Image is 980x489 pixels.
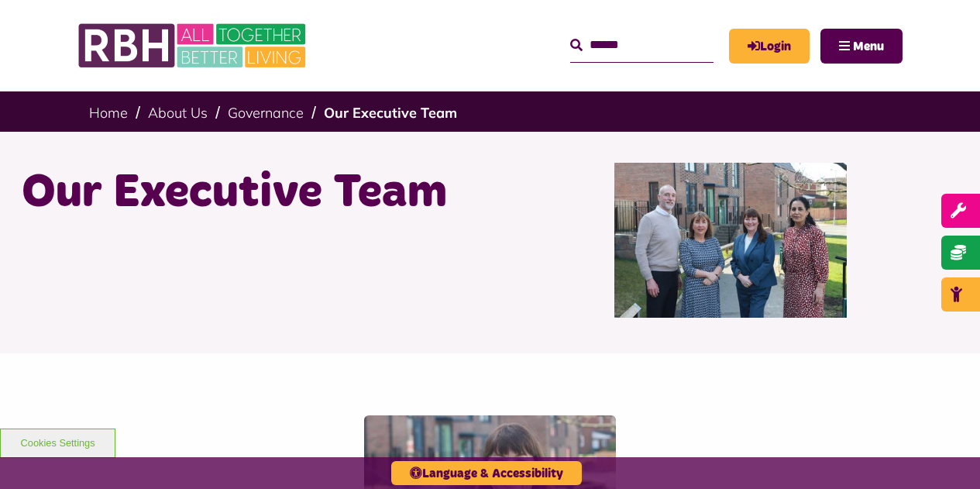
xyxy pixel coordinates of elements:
iframe: Netcall Web Assistant for live chat [910,419,980,489]
h1: Our Executive Team [22,163,479,223]
a: MyRBH [729,29,810,64]
img: RBH Executive Team [614,163,847,318]
button: Language & Accessibility [391,461,582,485]
a: About Us [148,104,208,122]
button: Navigation [820,29,903,64]
a: Home [89,104,128,122]
span: Menu [853,40,884,53]
a: Our Executive Team [324,104,457,122]
a: Governance [228,104,304,122]
img: RBH [77,15,310,76]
